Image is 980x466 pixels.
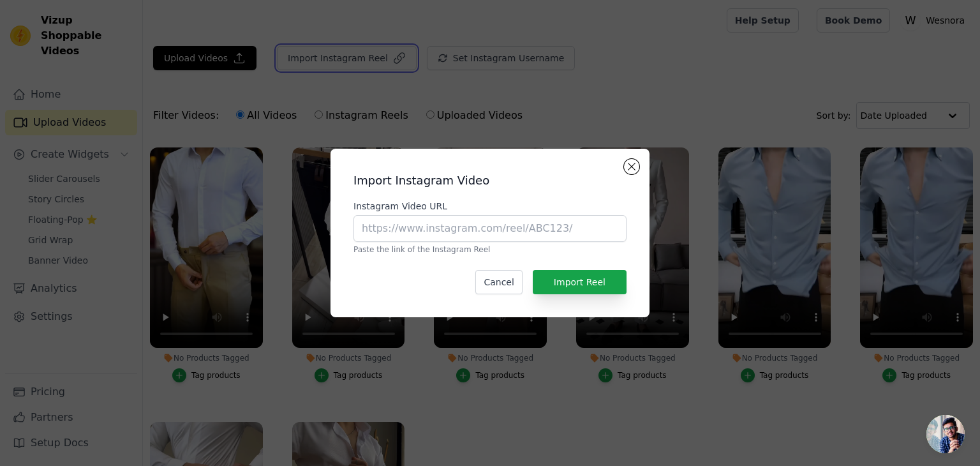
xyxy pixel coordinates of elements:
[353,244,627,255] p: Paste the link of the Instagram Reel
[353,215,627,242] input: https://www.instagram.com/reel/ABC123/
[353,200,627,213] label: Instagram Video URL
[624,159,639,174] button: Close modal
[475,270,522,294] button: Cancel
[353,172,627,190] h2: Import Instagram Video
[533,270,627,294] button: Import Reel
[926,415,965,453] div: Bate-papo aberto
